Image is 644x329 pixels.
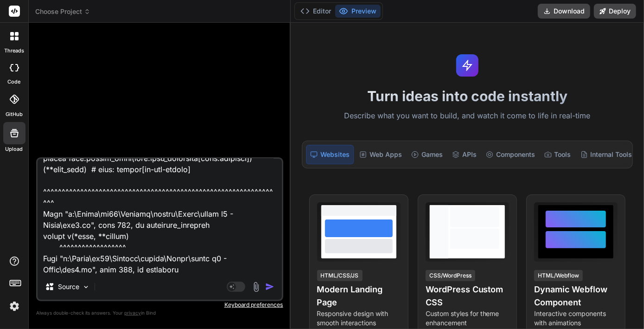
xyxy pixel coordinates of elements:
[265,282,274,291] img: icon
[36,301,283,309] p: Keyboard preferences
[538,4,590,19] button: Download
[426,309,509,328] p: Custom styles for theme enhancement
[594,4,636,19] button: Deploy
[448,145,480,164] div: APIs
[82,283,90,291] img: Pick Models
[335,5,381,18] button: Preview
[534,309,618,328] p: Interactive components with animations
[251,282,261,292] img: attachment
[317,270,363,281] div: HTML/CSS/JS
[6,110,23,118] label: GitHub
[317,309,401,328] p: Responsive design with smooth interactions
[534,283,618,309] h4: Dynamic Webflow Component
[296,110,638,122] p: Describe what you want to build, and watch it come to life in real-time
[4,47,24,55] label: threads
[297,5,335,18] button: Editor
[408,145,446,164] div: Games
[36,309,283,317] p: Always double-check its answers. Your in Bind
[356,145,406,164] div: Web Apps
[8,78,21,86] label: code
[6,145,23,153] label: Upload
[306,145,354,164] div: Websites
[124,310,141,316] span: privacy
[426,283,509,309] h4: WordPress Custom CSS
[58,282,79,291] p: Source
[482,145,539,164] div: Components
[38,159,282,274] textarea: lorem1.IpsumdolorsItame: co adip elits: doeiusm_temporin Utlaboree (dolo magnaa enim admi) Veni "...
[317,283,401,309] h4: Modern Landing Page
[534,270,583,281] div: HTML/Webflow
[296,88,638,104] h1: Turn ideas into code instantly
[426,270,475,281] div: CSS/WordPress
[541,145,575,164] div: Tools
[577,145,636,164] div: Internal Tools
[35,7,90,16] span: Choose Project
[6,298,22,314] img: settings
